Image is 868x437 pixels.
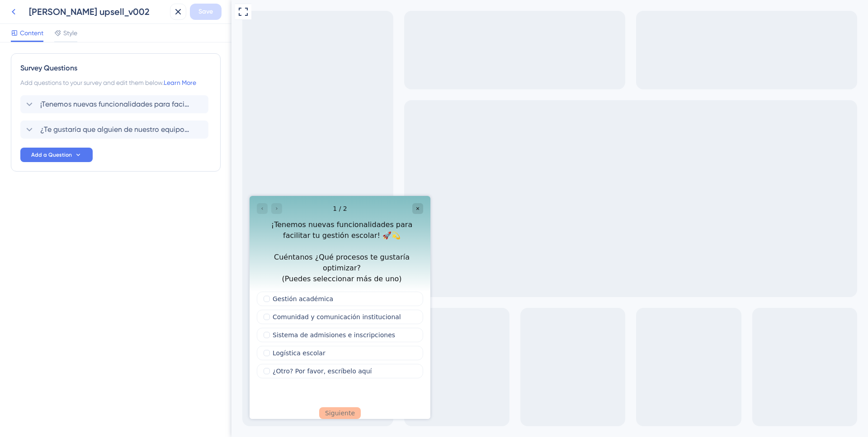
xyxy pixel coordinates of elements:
span: Content [20,28,43,38]
div: Survey Questions [20,63,211,74]
div: Add questions to your survey and edit them below. [20,77,211,88]
button: Save [190,4,222,20]
button: Add a Question [20,148,93,162]
iframe: UserGuiding Survey [18,196,199,419]
span: Save [198,6,213,17]
span: Style [63,28,77,38]
span: ¿Te gustaría que alguien de nuestro equipo te muestre cómo optimizar tu gestión escolar? Por favo... [40,124,189,135]
span: ¡Tenemos nuevas funcionalidades para facilitar tu gestión escolar! 🚀💫 Cuéntanos ¿Qué procesos te ... [40,99,189,110]
button: Siguiente [70,211,111,223]
div: [PERSON_NAME] upsell_v002 [29,5,166,18]
a: Learn More [164,79,196,86]
span: Add a Question [31,151,72,158]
